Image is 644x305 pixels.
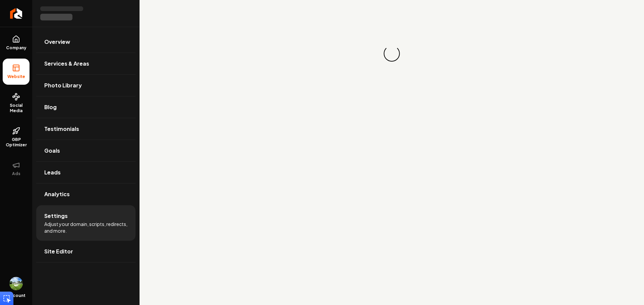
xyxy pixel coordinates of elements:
span: Account [7,293,25,298]
img: Rebolt Logo [10,8,22,19]
a: Photo Library [36,75,136,96]
a: Services & Areas [36,53,136,74]
a: Overview [36,31,136,53]
span: Photo Library [44,81,82,89]
div: Loading [381,43,402,64]
span: Company [3,45,29,51]
span: GBP Optimizer [3,137,30,148]
a: Testimonials [36,118,136,140]
span: Overview [44,38,70,46]
a: Analytics [36,183,136,205]
a: Site Editor [36,241,136,262]
a: Social Media [3,87,30,119]
a: Leads [36,162,136,183]
span: Goals [44,147,60,155]
a: Company [3,30,30,56]
button: Open user button [9,277,23,290]
span: Ads [9,171,23,176]
span: Services & Areas [44,60,89,68]
span: Website [5,74,28,79]
span: Social Media [3,103,30,113]
span: Leads [44,168,61,176]
span: Analytics [44,190,70,198]
a: Goals [36,140,136,161]
span: Adjust your domain, scripts, redirects, and more. [44,221,127,234]
span: Settings [44,212,68,220]
a: Blog [36,96,136,118]
span: Blog [44,103,57,111]
span: Site Editor [44,247,73,255]
img: Alex Kaiteris [9,277,23,290]
button: Ads [3,156,30,182]
span: Testimonials [44,125,79,133]
a: GBP Optimizer [3,122,30,153]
